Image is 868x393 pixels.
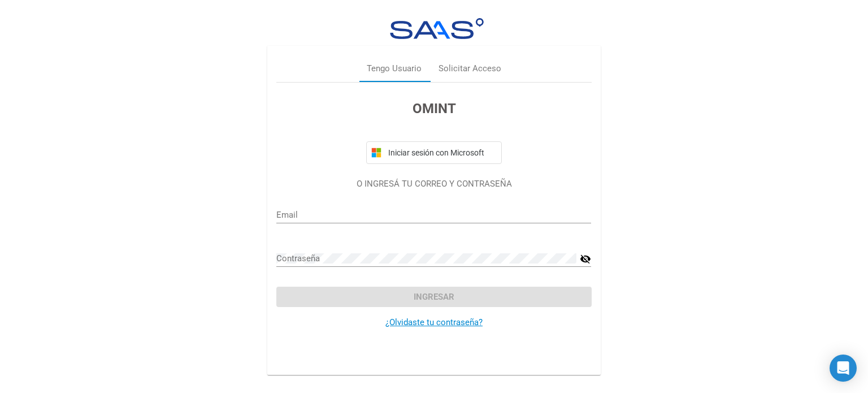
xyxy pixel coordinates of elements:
div: Tengo Usuario [367,62,422,75]
p: O INGRESÁ TU CORREO Y CONTRASEÑA [276,178,591,191]
div: Solicitar Acceso [439,62,501,75]
button: Iniciar sesión con Microsoft [366,141,502,164]
span: Ingresar [414,292,454,302]
h3: OMINT [276,98,591,119]
a: ¿Olvidaste tu contraseña? [385,317,483,327]
div: Open Intercom Messenger [830,355,857,382]
span: Iniciar sesión con Microsoft [386,148,497,157]
button: Ingresar [276,287,591,307]
mat-icon: visibility_off [580,252,591,266]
